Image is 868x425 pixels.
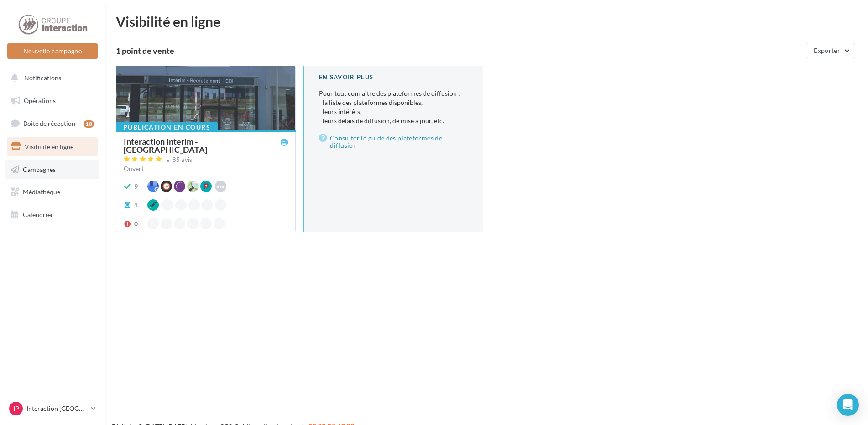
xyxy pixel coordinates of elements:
li: - leurs intérêts, [319,107,468,116]
span: Médiathèque [23,188,60,196]
span: IP [13,404,19,413]
a: Boîte de réception10 [5,114,99,133]
div: Publication en cours [116,122,218,132]
div: 85 avis [173,157,193,163]
span: Calendrier [23,211,53,218]
li: - leurs délais de diffusion, de mise à jour, etc. [319,116,468,125]
p: Interaction [GEOGRAPHIC_DATA] [26,404,87,413]
a: Opérations [5,91,99,110]
div: 1 point de vente [116,47,802,55]
div: Interaction Interim - [GEOGRAPHIC_DATA] [124,137,281,154]
button: Nouvelle campagne [7,43,98,59]
div: 10 [84,120,94,128]
a: IP Interaction [GEOGRAPHIC_DATA] [7,400,98,417]
li: - la liste des plateformes disponibles, [319,98,468,107]
div: Visibilité en ligne [116,15,857,28]
span: Exporter [814,47,840,54]
div: 1 [134,201,138,210]
div: 0 [134,219,138,228]
span: Ouvert [124,165,144,172]
a: Consulter le guide des plateformes de diffusion [319,133,468,151]
a: Visibilité en ligne [5,137,99,156]
button: Notifications [5,68,96,88]
p: Pour tout connaître des plateformes de diffusion : [319,89,468,125]
button: Exporter [806,43,855,58]
a: 85 avis [124,155,288,166]
span: Boîte de réception [23,119,75,127]
div: En savoir plus [319,73,468,82]
a: Médiathèque [5,182,99,202]
a: Calendrier [5,205,99,224]
div: Open Intercom Messenger [837,394,859,416]
span: Visibilité en ligne [25,143,73,150]
span: Opérations [24,97,56,104]
a: Campagnes [5,160,99,179]
span: Campagnes [23,165,56,173]
span: Notifications [24,74,61,82]
div: 9 [134,182,138,191]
